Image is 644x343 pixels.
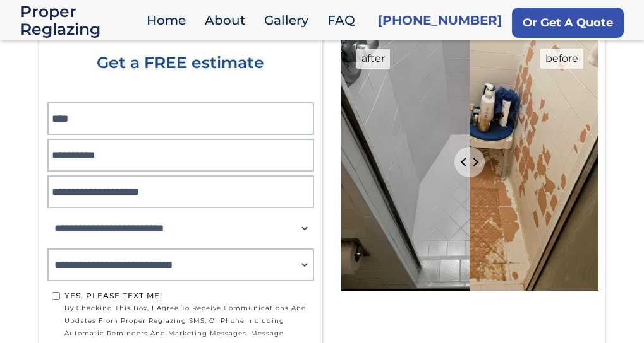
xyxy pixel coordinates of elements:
[140,7,198,34] a: Home
[20,3,140,38] div: Proper Reglazing
[198,7,258,34] a: About
[64,289,310,302] div: Yes, Please text me!
[321,7,368,34] a: FAQ
[258,7,321,34] a: Gallery
[378,11,502,29] a: [PHONE_NUMBER]
[512,8,624,38] a: Or Get A Quote
[20,3,140,38] a: home
[52,292,60,300] input: Yes, Please text me!by checking this box, I agree to receive communications and updates from Prop...
[52,54,310,107] div: Get a FREE estimate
